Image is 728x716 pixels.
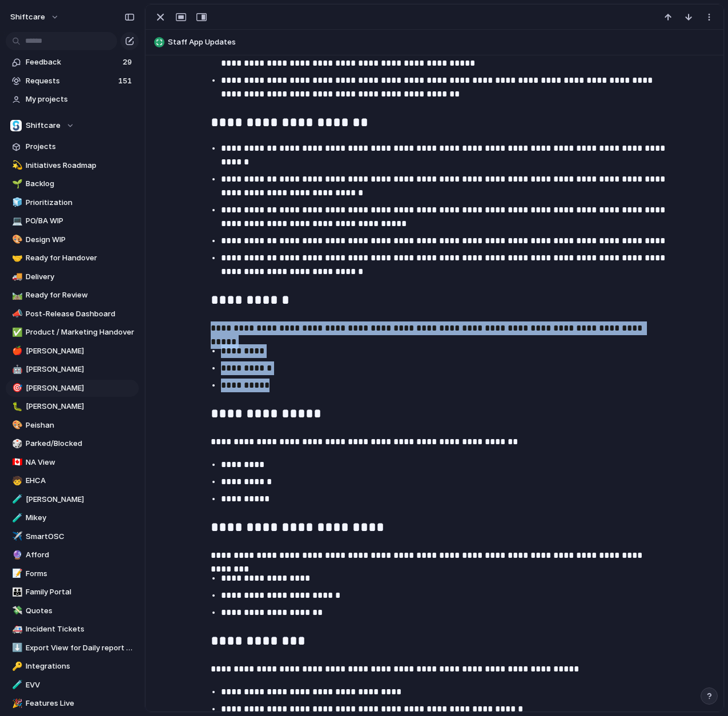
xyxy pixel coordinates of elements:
button: 🧊 [10,197,22,208]
a: 🧪EVV [6,677,139,694]
span: EVV [26,679,135,691]
div: 💸 [12,604,20,617]
a: 🎉Features Live [6,695,139,712]
span: Peishan [26,420,135,431]
a: 🔮Afford [6,546,139,564]
button: 🎯 [10,383,22,394]
button: 🤖 [10,364,22,375]
span: [PERSON_NAME] [26,364,135,375]
div: 🎲Parked/Blocked [6,435,139,452]
span: Design WIP [26,234,135,246]
span: Mikey [26,512,135,524]
span: [PERSON_NAME] [26,383,135,394]
div: 🇨🇦 [12,456,20,469]
button: 📣 [10,308,22,320]
a: 🍎[PERSON_NAME] [6,343,139,360]
button: Staff App Updates [151,33,718,51]
button: 🇨🇦 [10,457,22,468]
div: 🐛 [12,400,20,413]
span: [PERSON_NAME] [26,494,135,505]
a: 🚑Incident Tickets [6,621,139,638]
a: 🚚Delivery [6,268,139,285]
button: 🎨 [10,234,22,246]
a: 🤖[PERSON_NAME] [6,361,139,378]
span: shiftcare [10,11,45,23]
div: 🎨 [12,233,20,246]
a: 🤝Ready for Handover [6,250,139,267]
a: Projects [6,138,139,155]
span: [PERSON_NAME] [26,401,135,412]
a: ✈️SmartOSC [6,528,139,545]
span: Feedback [26,57,119,68]
span: PO/BA WIP [26,215,135,227]
a: 👪Family Portal [6,584,139,601]
div: ⬇️Export View for Daily report [DATE] [6,639,139,657]
a: 💫Initiatives Roadmap [6,157,139,174]
div: 🎯 [12,381,20,395]
button: 👪 [10,586,22,598]
span: Delivery [26,271,135,283]
div: 🧊 [12,196,20,209]
span: My projects [26,94,135,105]
div: 🧒 [12,474,20,488]
div: 💻PO/BA WIP [6,212,139,230]
span: [PERSON_NAME] [26,345,135,357]
span: Backlog [26,178,135,190]
div: 📝 [12,567,20,580]
span: Export View for Daily report [DATE] [26,642,135,654]
div: 🌱 [12,178,20,191]
button: ⬇️ [10,642,22,654]
div: 🚚 [12,270,20,283]
div: 🎨Peishan [6,417,139,434]
a: 📝Forms [6,565,139,582]
button: 🎨 [10,420,22,431]
a: 🔑Integrations [6,658,139,675]
div: 🧊Prioritization [6,194,139,211]
div: 💫 [12,159,20,172]
button: 🤝 [10,252,22,264]
div: 🤝 [12,252,20,265]
span: EHCA [26,475,135,486]
a: 🎯[PERSON_NAME] [6,380,139,397]
span: Staff App Updates [168,37,718,48]
button: 🧪 [10,494,22,505]
div: ✅Product / Marketing Handover [6,324,139,341]
div: 🎲 [12,437,20,450]
a: 🌱Backlog [6,175,139,192]
span: 151 [118,75,134,87]
a: 🇨🇦NA View [6,454,139,471]
button: 🛤️ [10,289,22,301]
button: 🧪 [10,679,22,691]
button: 🧒 [10,475,22,486]
span: Afford [26,549,135,561]
a: 🧒EHCA [6,472,139,489]
span: Requests [26,75,115,87]
button: Shiftcare [6,117,139,134]
button: shiftcare [5,8,65,26]
a: 💸Quotes [6,602,139,620]
button: 💸 [10,605,22,617]
button: 🌱 [10,178,22,190]
div: 🧪Mikey [6,509,139,526]
a: 🛤️Ready for Review [6,287,139,304]
div: 🍎 [12,344,20,357]
span: Forms [26,568,135,580]
button: 💻 [10,215,22,227]
div: ⬇️ [12,641,20,654]
div: 🎉 [12,697,20,710]
button: 🔮 [10,549,22,561]
button: ✅ [10,327,22,338]
a: 🎨Design WIP [6,231,139,248]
